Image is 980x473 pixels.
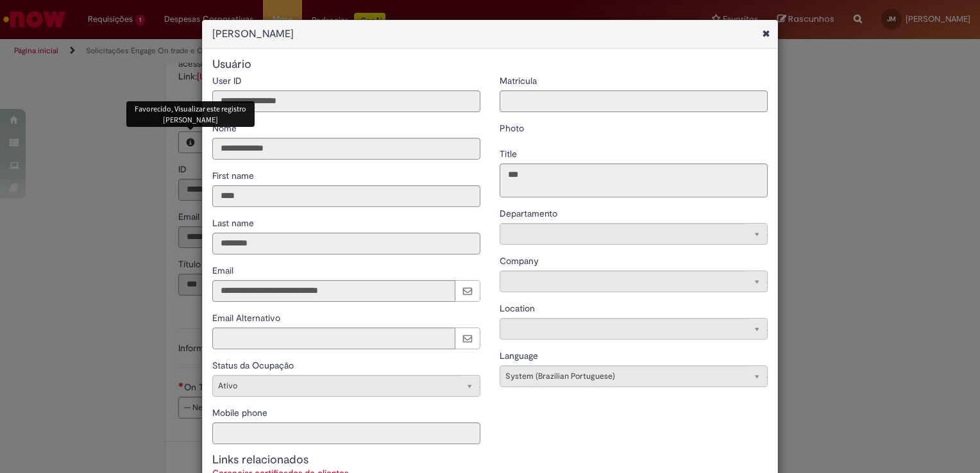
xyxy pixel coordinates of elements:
[212,185,480,207] input: First name
[212,122,239,134] span: Somente leitura - Nome
[212,407,270,419] span: Somente leitura - Mobile phone
[212,454,308,467] label: Links relacionados
[505,366,741,386] span: System (Brazilian Portuguese)
[500,350,541,361] span: Somente leitura - Language
[212,233,480,254] input: Last name
[500,90,768,112] input: Matricula
[212,280,455,302] input: Email
[500,163,768,198] textarea: Title
[500,148,520,160] span: Somente leitura - Title
[212,265,236,276] span: Somente leitura - Email
[212,217,257,229] span: Somente leitura - Last name
[126,101,255,127] div: Favorecido, Visualizar este registro [PERSON_NAME]
[212,422,480,444] input: Mobile phone
[212,75,244,87] span: Somente leitura - User ID
[500,208,560,219] span: Somente leitura - Departamento
[218,376,454,396] span: Ativo
[212,57,251,72] span: Usuário
[212,360,296,371] span: Somente leitura - Status da Ocupação
[212,312,283,324] span: Somente leitura - Email Alternativo
[212,328,455,349] input: Email Alternativo
[500,270,768,292] a: Limpar campo Company
[500,122,527,134] span: Somente leitura - Photo
[212,90,480,112] input: User ID
[500,303,537,314] span: Somente leitura - Location
[212,27,712,42] span: [PERSON_NAME]
[212,170,257,181] span: Somente leitura - First name
[754,20,778,47] i: Fechar Janela
[212,138,480,160] input: Nome
[500,75,539,87] span: Somente leitura - Matricula
[500,223,768,245] a: Limpar campo Departamento
[500,255,541,267] span: Somente leitura - Company
[500,318,768,340] a: Limpar campo Location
